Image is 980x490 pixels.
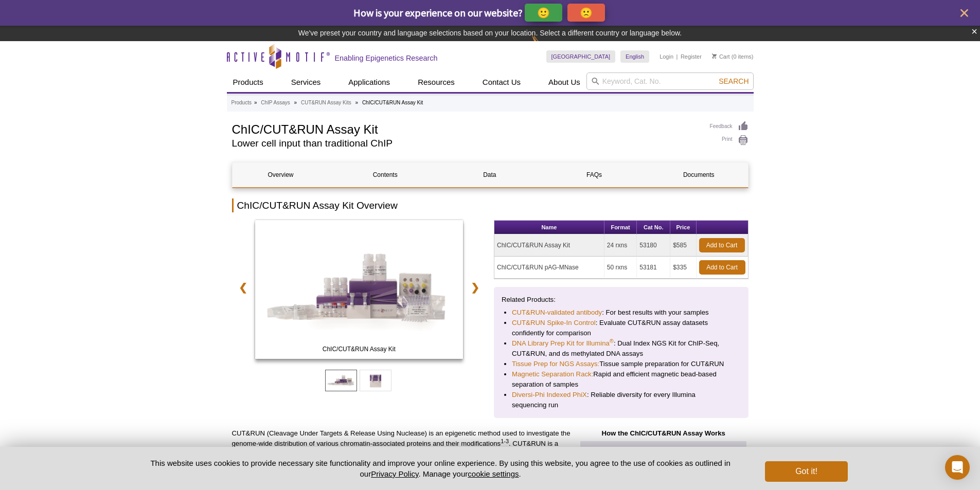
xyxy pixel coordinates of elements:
h2: ChIC/CUT&RUN Assay Kit Overview [232,198,749,212]
th: Format [604,221,637,234]
td: ChIC/CUT&RUN pAG-MNase [494,257,604,279]
th: Price [670,221,696,234]
a: Add to Cart [699,238,745,252]
span: Search [719,77,749,85]
a: Documents [650,162,747,187]
button: Got it! [765,461,847,482]
a: Cart [712,53,730,60]
a: Register [681,53,702,60]
div: Open Intercom Messenger [945,455,970,480]
a: Data [441,162,538,187]
a: Services [285,72,327,92]
img: ChIC/CUT&RUN Assay Kit [255,220,464,359]
a: English [620,50,649,63]
p: 🙂 [537,6,550,19]
a: Login [660,53,673,60]
li: : Reliable diversity for every Illumina sequencing run [512,390,730,410]
td: $335 [670,257,696,279]
li: » [294,100,297,105]
a: ❮ [232,276,254,299]
li: Tissue sample preparation for CUT&RUN [512,359,730,369]
button: × [971,26,977,38]
li: (0 items) [712,50,754,63]
p: Related Products: [502,295,741,305]
img: Change Here [531,33,559,58]
a: FAQs [546,162,643,187]
strong: How the ChIC/CUT&RUN Assay Works [601,429,725,437]
a: Products [231,98,252,107]
a: Tissue Prep for NGS Assays: [512,359,599,369]
a: ❯ [464,276,486,299]
a: CUT&RUN Spike-In Control [512,318,596,328]
input: Keyword, Cat. No. [586,72,754,90]
a: Contents [337,162,434,187]
td: 50 rxns [604,257,637,279]
a: Applications [342,72,396,92]
h2: Lower cell input than traditional ChIP [232,139,700,148]
h2: Enabling Epigenetics Research [335,53,438,63]
button: cookie settings [468,469,519,478]
p: CUT&RUN (Cleavage Under Targets & Release Using Nuclease) is an epigenetic method used to investi... [232,428,571,480]
a: Add to Cart [699,260,745,275]
button: Search [716,77,752,86]
li: Rapid and efficient magnetic bead-based separation of samples [512,369,730,390]
a: ChIC/CUT&RUN Assay Kit [255,220,464,362]
th: Name [494,221,604,234]
td: $585 [670,234,696,257]
p: This website uses cookies to provide necessary site functionality and improve your online experie... [133,458,749,479]
span: ChIC/CUT&RUN Assay Kit [257,344,461,354]
a: Resources [412,72,461,92]
a: CUT&RUN-validated antibody [512,307,602,318]
span: How is your experience on our website? [353,6,523,19]
li: : Evaluate CUT&RUN assay datasets confidently for comparison [512,318,730,338]
a: Products [227,72,270,92]
a: Diversi-Phi Indexed PhiX [512,390,587,400]
th: Cat No. [637,221,670,234]
td: 24 rxns [604,234,637,257]
td: 53181 [637,257,670,279]
li: | [676,50,678,63]
a: Overview [233,162,329,187]
a: Print [710,135,749,146]
img: Your Cart [712,53,717,59]
a: Privacy Policy [371,469,418,478]
a: Feedback [710,121,749,132]
a: Contact Us [476,72,527,92]
button: close [958,7,971,20]
a: DNA Library Prep Kit for Illumina® [512,338,614,349]
p: 🙁 [580,6,593,19]
a: About Us [542,72,586,92]
li: : For best results with your samples [512,307,730,318]
h1: ChIC/CUT&RUN Assay Kit [232,121,700,136]
li: » [254,100,257,105]
sup: ® [610,338,614,344]
sup: 1-3 [501,438,509,444]
a: [GEOGRAPHIC_DATA] [546,50,616,63]
td: ChIC/CUT&RUN Assay Kit [494,234,604,257]
td: 53180 [637,234,670,257]
li: » [355,100,359,105]
li: : Dual Index NGS Kit for ChIP-Seq, CUT&RUN, and ds methylated DNA assays [512,338,730,359]
a: ChIP Assays [261,98,290,107]
a: CUT&RUN Assay Kits [301,98,351,107]
a: Magnetic Separation Rack: [512,369,593,379]
li: ChIC/CUT&RUN Assay Kit [362,100,423,105]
